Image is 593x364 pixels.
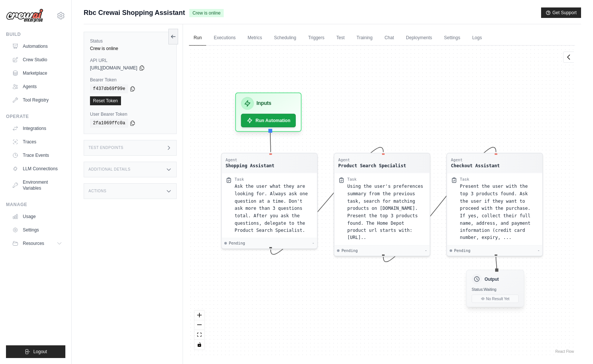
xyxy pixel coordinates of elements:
g: Edge from 59a06eb37d33b3a4ebad1a747c90de44 to f3abd49f25c290c7d8340a6d7c715e5d [384,147,496,262]
button: Logout [6,345,65,358]
div: Agent [226,157,274,162]
a: Automations [9,40,65,52]
label: Status [90,38,170,44]
span: Logout [33,349,47,355]
span: Resources [23,240,44,246]
a: Integrations [9,122,65,134]
g: Edge from ba95ff761a58aa088baaf867f130d0bb to 59a06eb37d33b3a4ebad1a747c90de44 [271,147,384,255]
h3: Output [485,276,499,282]
span: Pending [229,241,245,246]
button: zoom in [195,311,204,320]
div: AgentProduct Search SpecialistTaskUsing the user's preferences summary from the previous task, se... [334,153,431,256]
div: - [425,248,427,253]
h3: Additional Details [89,167,130,172]
a: Traces [9,136,65,148]
div: - [312,241,314,246]
a: Reset Token [90,96,121,105]
span: Status: Waiting [472,287,496,292]
a: Environment Variables [9,176,65,194]
div: Ask the user what they are looking for. Always ask one question at a time. Don't ask more than 3 ... [235,183,313,234]
div: Present the user with the top 3 products found. Ask the user if they want to proceed with the pur... [460,183,538,241]
a: Logs [468,30,486,46]
a: Trace Events [9,149,65,161]
div: Shopping Assistant [226,162,274,169]
button: fit view [195,330,204,340]
a: Settings [9,224,65,236]
div: OutputStatus:WaitingNo Result Yet [466,271,524,308]
a: Training [352,30,377,46]
button: Get Support [541,7,581,18]
div: Build [6,31,65,37]
h3: Test Endpoints [89,146,124,150]
label: Bearer Token [90,77,170,83]
span: Using the user's preferences summary from the previous task, search for matching products on [DOM... [347,184,423,240]
div: - [538,248,540,253]
div: Operate [6,113,65,119]
a: Deployments [401,30,437,46]
div: Agent [338,157,406,162]
img: Logo [6,9,43,23]
div: InputsRun Automation [235,93,302,132]
a: Crew Studio [9,54,65,66]
div: Task [235,177,244,182]
label: User Bearer Token [90,111,170,117]
span: [URL][DOMAIN_NAME] [90,65,137,71]
div: AgentCheckout AssistantTaskPresent the user with the top 3 products found. Ask the user if they w... [447,153,543,256]
button: Run Automation [241,114,296,127]
a: Marketplace [9,67,65,79]
span: Present the user with the top 3 products found. Ask the user if they want to proceed with the pur... [460,184,531,240]
div: Crew is online [90,46,170,52]
h3: Actions [89,189,106,193]
button: Resources [9,237,65,249]
div: Using the user's preferences summary from the previous task, search for matching products on home... [347,183,426,241]
a: Tool Registry [9,94,65,106]
code: 2fa1069ffc0a [90,119,128,128]
a: Executions [209,30,240,46]
div: React Flow controls [195,311,204,349]
div: Task [347,177,357,182]
g: Edge from f3abd49f25c290c7d8340a6d7c715e5d to outputNode [496,257,497,270]
button: zoom out [195,320,204,330]
a: Scheduling [270,30,301,46]
button: toggle interactivity [195,340,204,349]
div: Product Search Specialist [338,162,406,169]
a: Run [189,30,206,46]
span: Crew is online [189,9,223,17]
a: Agents [9,81,65,93]
button: No Result Yet [472,295,519,303]
div: Task [460,177,469,182]
div: AgentShopping AssistantTaskAsk the user what they are looking for. Always ask one question at a t... [221,153,318,249]
a: Settings [440,30,465,46]
a: LLM Connections [9,163,65,175]
a: Usage [9,211,65,223]
code: f437db69f99e [90,84,128,93]
div: Manage [6,202,65,208]
a: Triggers [304,30,329,46]
a: React Flow attribution [555,349,574,354]
label: API URL [90,57,170,63]
div: Agent [451,157,500,162]
span: Pending [454,248,471,253]
h3: Inputs [257,100,271,108]
span: Rbc Crewai Shopping Assistant [84,7,185,18]
span: Pending [342,248,358,253]
a: Test [332,30,349,46]
span: Ask the user what they are looking for. Always ask one question at a time. Don't ask more than 3 ... [235,184,308,233]
a: Metrics [243,30,267,46]
div: Checkout Assistant [451,162,500,169]
g: Edge from inputsNode to ba95ff761a58aa088baaf867f130d0bb [270,133,271,152]
a: Chat [380,30,398,46]
iframe: Chat Widget [556,328,593,364]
